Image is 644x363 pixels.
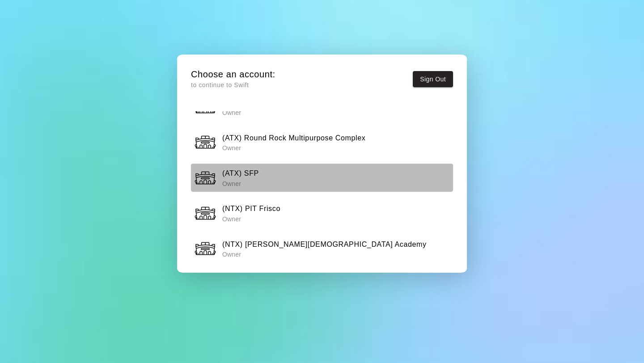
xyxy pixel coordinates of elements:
[222,168,259,179] h6: (ATX) SFP
[194,237,216,260] img: (NTX) McKinney Christian Academy
[222,215,280,224] p: Owner
[222,250,427,259] p: Owner
[191,164,453,192] button: (ATX) SFP(ATX) SFP Owner
[222,179,259,188] p: Owner
[191,199,453,227] button: (NTX) PIT Frisco(NTX) PIT Frisco Owner
[191,235,453,263] button: (NTX) McKinney Christian Academy(NTX) [PERSON_NAME][DEMOGRAPHIC_DATA] Academy Owner
[194,167,216,189] img: (ATX) SFP
[191,68,275,80] h5: Choose an account:
[191,80,275,90] p: to continue to Swift
[194,202,216,224] img: (NTX) PIT Frisco
[191,128,453,156] button: (ATX) Round Rock Multipurpose Complex(ATX) Round Rock Multipurpose Complex Owner
[222,144,365,152] p: Owner
[222,108,341,117] p: Owner
[194,131,216,153] img: (ATX) Round Rock Multipurpose Complex
[222,203,280,215] h6: (NTX) PIT Frisco
[222,239,427,250] h6: (NTX) [PERSON_NAME][DEMOGRAPHIC_DATA] Academy
[222,132,365,144] h6: (ATX) Round Rock Multipurpose Complex
[413,71,453,88] button: Sign Out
